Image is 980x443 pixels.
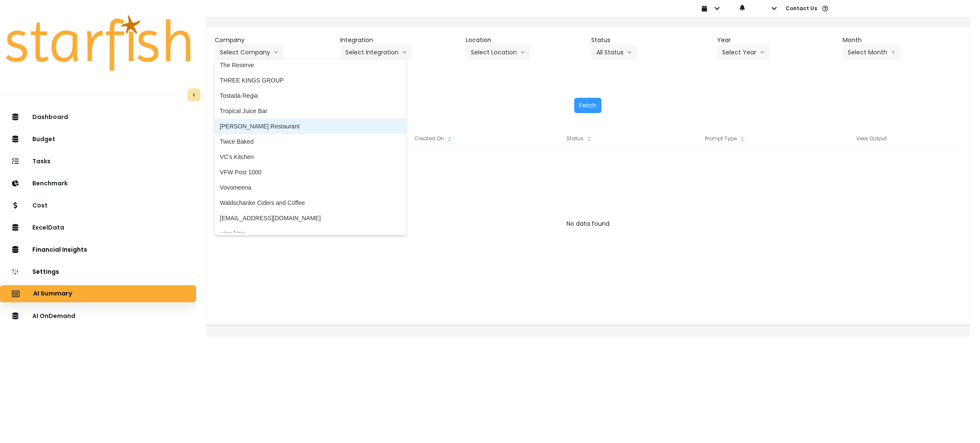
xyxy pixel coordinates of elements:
p: Benchmark [32,180,68,187]
button: Select Companyarrow down line [215,45,284,60]
span: Vovomeena [220,183,401,192]
div: No data found [215,215,961,232]
svg: arrow down line [520,48,525,57]
span: Tostada Regia [220,91,401,100]
header: Location [466,36,584,45]
span: VFW Post 1000 [220,168,401,176]
svg: arrow down line [760,48,765,57]
div: Prompt Type [652,130,798,147]
svg: sort [446,136,453,142]
div: Created On [361,130,507,147]
button: Fetch [574,98,601,113]
span: THREE KINGS GROUP [220,76,401,85]
span: wing king [220,229,401,238]
ul: Select Companyarrow down line [215,60,406,235]
span: Tropical Juice Bar [220,107,401,115]
svg: arrow left line [891,48,896,57]
button: Select Montharrow left line [843,45,901,60]
p: Tasks [32,158,51,165]
span: The Reserve [220,61,401,69]
header: Integration [340,36,459,45]
svg: arrow down line [627,48,632,57]
p: ExcelData [32,224,64,231]
p: Dashboard [32,114,68,121]
button: All Statusarrow down line [591,45,637,60]
div: View Output [798,130,944,147]
span: VC's Kitchen [220,153,401,161]
span: [EMAIL_ADDRESS][DOMAIN_NAME] [220,214,401,222]
button: Select Yeararrow down line [717,45,770,60]
svg: sort [586,136,593,142]
p: Budget [32,136,55,143]
div: Status [507,130,652,147]
p: AI OnDemand [32,312,75,320]
span: Waldschanke Ciders and Coffee [220,199,401,207]
p: Cost [32,202,48,209]
header: Year [717,36,836,45]
button: Select Integrationarrow down line [340,45,412,60]
header: Month [843,36,961,45]
svg: sort [739,136,746,142]
header: Company [215,36,333,45]
button: Select Locationarrow down line [466,45,530,60]
svg: arrow down line [402,48,407,57]
p: AI Summary [33,290,72,298]
span: [PERSON_NAME] Restaurant [220,122,401,131]
svg: arrow down line [273,48,279,57]
header: Status [591,36,710,45]
span: Twice Baked [220,137,401,146]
